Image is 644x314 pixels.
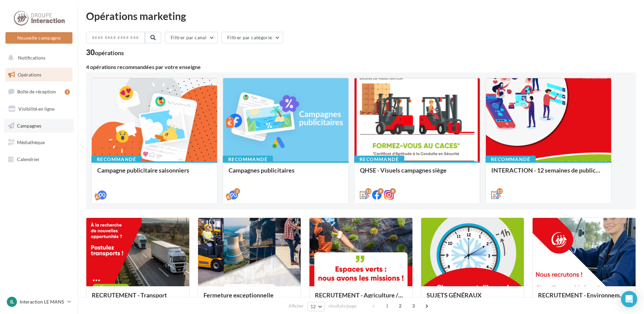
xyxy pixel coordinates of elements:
button: 12 [307,302,325,311]
button: Filtrer par canal [165,32,218,43]
div: opérations [95,50,124,56]
p: Interaction LE MANS [20,298,65,305]
span: Campagnes [17,122,41,128]
span: Visibilité en ligne [18,106,55,112]
a: Opérations [4,68,74,82]
span: Médiathèque [17,139,45,145]
div: Recommandé [486,156,536,163]
div: 8 [390,188,396,194]
span: Notifications [18,55,45,61]
div: Recommandé [91,156,142,163]
div: Campagne publicitaire saisonniers [97,167,212,180]
button: Filtrer par catégorie [221,32,283,43]
div: Fermeture exceptionnelle [203,292,296,305]
a: Médiathèque [4,135,74,150]
div: 12 [365,188,371,194]
div: 1 [65,89,70,95]
div: SUJETS GÉNÉRAUX [427,292,519,305]
div: Recommandé [223,156,273,163]
span: 2 [395,300,406,311]
span: Opérations [18,72,41,77]
div: Open Intercom Messenger [621,291,637,307]
div: Opérations marketing [86,11,636,21]
div: Campagnes publicitaires [229,167,343,180]
span: Boîte de réception [17,89,56,94]
a: Calendrier [4,152,74,166]
div: 2 [234,188,240,194]
div: INTERACTION - 12 semaines de publication [491,167,606,180]
div: RECRUTEMENT - Transport [92,292,184,305]
a: Visibilité en ligne [4,102,74,116]
span: 1 [382,300,392,311]
span: 3 [408,300,419,311]
div: 8 [378,188,384,194]
a: Boîte de réception1 [4,84,74,99]
a: Campagnes [4,119,74,133]
a: IL Interaction LE MANS [5,295,72,308]
span: Afficher [288,303,304,309]
span: IL [10,298,14,305]
div: Recommandé [354,156,404,163]
div: 30 [86,49,124,56]
div: RECRUTEMENT - Agriculture / Espaces verts [315,292,407,305]
span: résultats/page [328,303,357,309]
div: 4 opérations recommandées par votre enseigne [86,64,636,70]
span: Calendrier [17,156,40,162]
div: 12 [497,188,503,194]
div: QHSE - Visuels campagnes siège [360,167,474,180]
button: Nouvelle campagne [5,32,72,44]
span: 12 [310,304,316,309]
div: RECRUTEMENT - Environnement [538,292,630,305]
button: Notifications [4,51,71,65]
